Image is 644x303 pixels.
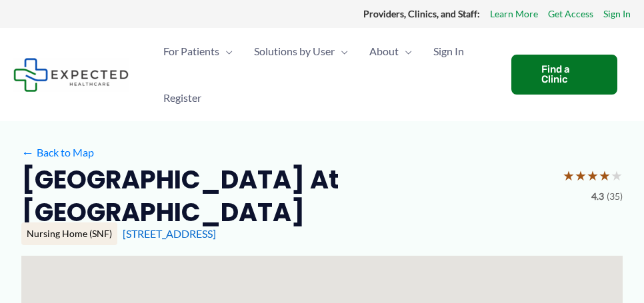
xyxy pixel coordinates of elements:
span: Solutions by User [254,28,335,75]
span: ★ [587,163,599,188]
span: ← [21,146,34,158]
a: Solutions by UserMenu Toggle [243,28,359,75]
span: Menu Toggle [335,28,348,75]
nav: Primary Site Navigation [153,28,498,121]
span: ★ [575,163,587,188]
img: Expected Healthcare Logo - side, dark font, small [13,58,129,92]
span: Sign In [433,28,464,75]
span: Menu Toggle [399,28,412,75]
span: 4.3 [591,188,604,205]
a: ←Back to Map [21,143,94,162]
a: Sign In [603,5,631,23]
span: For Patients [163,28,219,75]
span: Menu Toggle [219,28,233,75]
strong: Providers, Clinics, and Staff: [363,8,480,19]
span: ★ [599,163,611,188]
span: (35) [607,188,623,205]
a: Find a Clinic [511,55,617,95]
span: About [369,28,399,75]
div: Nursing Home (SNF) [21,222,117,245]
a: For PatientsMenu Toggle [153,28,243,75]
a: Register [153,75,212,121]
span: Register [163,75,201,121]
a: Get Access [548,5,593,23]
a: [STREET_ADDRESS] [123,227,216,240]
span: ★ [611,163,623,188]
a: AboutMenu Toggle [359,28,423,75]
span: ★ [563,163,575,188]
h2: [GEOGRAPHIC_DATA] at [GEOGRAPHIC_DATA] [21,163,552,229]
a: Sign In [423,28,475,75]
a: Learn More [490,5,538,23]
